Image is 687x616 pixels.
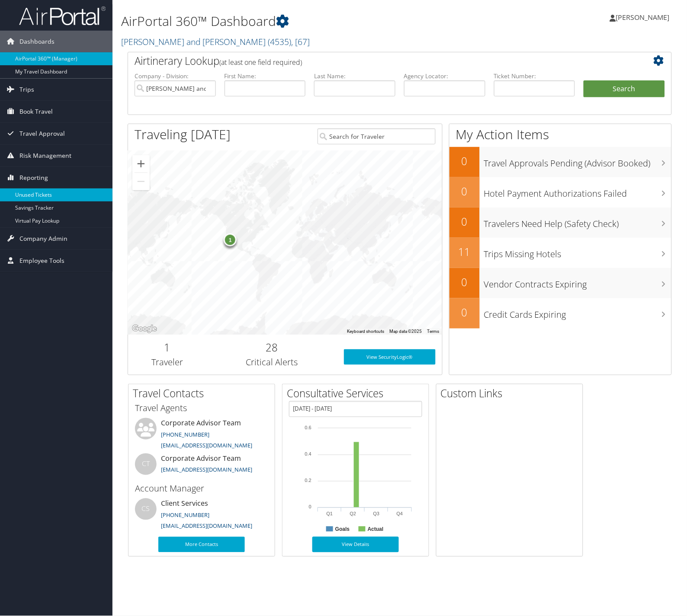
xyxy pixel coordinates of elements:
[610,4,678,30] a: [PERSON_NAME]
[397,511,403,517] text: Q4
[132,155,150,172] button: Zoom in
[449,305,480,320] h2: 0
[130,323,159,335] a: Open this area in Google Maps (opens a new window)
[135,356,200,368] h3: Traveler
[287,386,429,401] h2: Consultative Services
[305,478,311,483] tspan: 0.2
[19,123,65,144] span: Travel Approval
[161,442,252,450] a: [EMAIL_ADDRESS][DOMAIN_NAME]
[305,452,311,457] tspan: 0.4
[19,6,106,26] img: airportal-logo.png
[327,511,333,517] text: Q1
[449,207,671,238] a: 0Travelers Need Help (Safety Check)
[291,36,310,48] span: , [ 67 ]
[427,329,440,334] a: Terms (opens in new tab)
[135,453,157,475] div: CT
[161,522,252,530] a: [EMAIL_ADDRESS][DOMAIN_NAME]
[130,323,159,335] img: Google
[131,498,273,534] li: Client Services
[312,537,399,552] a: View Details
[133,386,275,401] h2: Travel Contacts
[314,72,395,80] label: Last Name:
[132,173,150,190] button: Zoom out
[449,245,480,259] h2: 11
[373,511,380,517] text: Q3
[449,298,671,329] a: 0Credit Cards Expiring
[135,340,200,355] h2: 1
[135,483,268,495] h3: Account Manager
[135,402,268,415] h3: Travel Agents
[449,177,671,207] a: 0Hotel Payment Authorizations Failed
[484,214,671,230] h3: Travelers Need Help (Safety Check)
[484,244,671,260] h3: Trips Missing Hotels
[484,153,671,169] h3: Travel Approvals Pending (Advisor Booked)
[344,349,436,365] a: View SecurityLogic®
[213,356,331,368] h3: Critical Alerts
[484,304,671,321] h3: Credit Cards Expiring
[449,154,480,169] h2: 0
[318,128,435,144] input: Search for Traveler
[305,425,311,431] tspan: 0.6
[135,72,216,80] label: Company - Division:
[404,72,485,80] label: Agency Locator:
[347,329,385,335] button: Keyboard shortcuts
[484,274,671,290] h3: Vendor Contracts Expiring
[441,386,583,401] h2: Custom Links
[219,57,302,67] span: (at least one field required)
[268,36,291,48] span: ( 4535 )
[19,228,67,249] span: Company Admin
[368,527,384,533] text: Actual
[19,250,64,271] span: Employee Tools
[449,268,671,298] a: 0Vendor Contracts Expiring
[350,511,356,517] text: Q2
[225,72,306,80] label: First Name:
[121,12,493,30] h1: AirPortal 360™ Dashboard
[449,238,671,268] a: 11Trips Missing Hotels
[161,466,252,474] a: [EMAIL_ADDRESS][DOMAIN_NAME]
[616,13,670,22] span: [PERSON_NAME]
[131,418,273,453] li: Corporate Advisor Team
[19,79,34,100] span: Trips
[494,72,575,80] label: Ticket Number:
[484,183,671,200] h3: Hotel Payment Authorizations Failed
[19,145,71,166] span: Risk Management
[449,184,480,199] h2: 0
[309,504,311,510] tspan: 0
[135,498,157,520] div: CS
[390,329,422,334] span: Map data ©2025
[19,167,48,188] span: Reporting
[135,54,620,68] h2: Airtinerary Lookup
[449,125,671,144] h1: My Action Items
[121,36,310,48] a: [PERSON_NAME] and [PERSON_NAME]
[224,233,237,246] div: 1
[19,31,55,52] span: Dashboards
[161,511,209,519] a: [PHONE_NUMBER]
[449,275,480,290] h2: 0
[213,340,331,355] h2: 28
[449,147,671,177] a: 0Travel Approvals Pending (Advisor Booked)
[584,80,665,98] button: Search
[161,431,209,439] a: [PHONE_NUMBER]
[131,453,273,482] li: Corporate Advisor Team
[19,101,53,122] span: Book Travel
[158,537,245,552] a: More Contacts
[335,527,350,533] text: Goals
[449,214,480,229] h2: 0
[135,125,231,144] h1: Traveling [DATE]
